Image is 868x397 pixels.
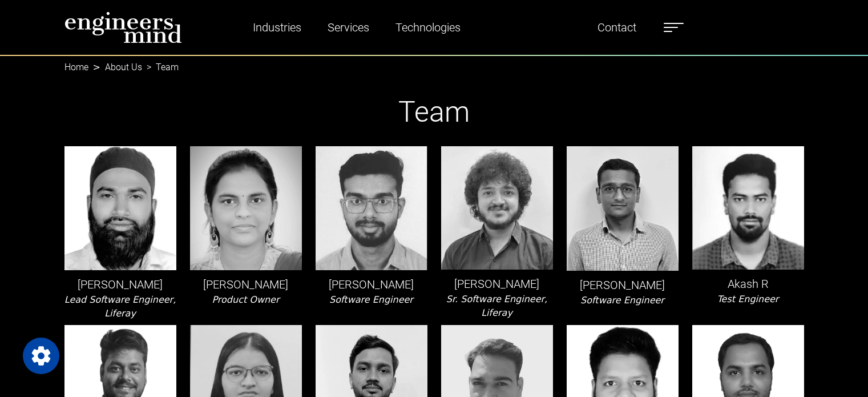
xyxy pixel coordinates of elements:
[190,276,302,293] p: [PERSON_NAME]
[64,55,804,69] nav: breadcrumb
[212,294,279,305] i: Product Owner
[316,276,427,293] p: [PERSON_NAME]
[580,295,664,306] i: Software Engineer
[567,146,679,271] img: leader-img
[248,14,306,41] a: Industries
[567,276,679,294] p: [PERSON_NAME]
[593,14,641,41] a: Contact
[441,146,553,270] img: leader-img
[692,275,804,292] p: Akash R
[105,62,142,73] a: About Us
[64,146,176,270] img: leader-img
[717,294,779,304] i: Test Engineer
[446,294,547,318] i: Sr. Software Engineer, Liferay
[64,294,176,319] i: Lead Software Engineer, Liferay
[142,61,179,74] li: Team
[316,146,427,270] img: leader-img
[391,14,465,41] a: Technologies
[329,294,413,305] i: Software Engineer
[692,146,804,270] img: leader-img
[64,11,182,43] img: logo
[323,14,374,41] a: Services
[190,146,302,270] img: leader-img
[64,95,804,129] h1: Team
[441,275,553,292] p: [PERSON_NAME]
[64,276,176,293] p: [PERSON_NAME]
[64,62,88,73] a: Home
